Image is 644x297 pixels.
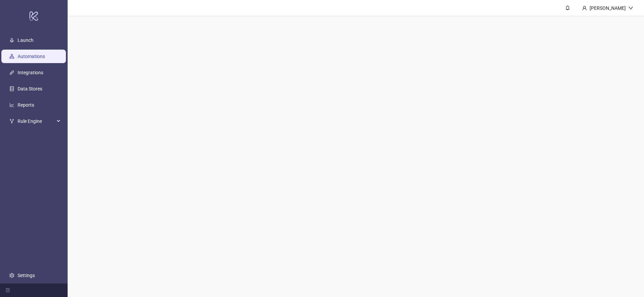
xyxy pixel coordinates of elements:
[18,86,42,91] a: Data Stores
[18,273,35,278] a: Settings
[18,70,43,75] a: Integrations
[18,37,33,43] a: Launch
[565,5,570,10] span: bell
[628,6,633,10] span: down
[582,6,587,10] span: user
[18,102,34,108] a: Reports
[5,288,10,293] span: menu-fold
[18,114,55,128] span: Rule Engine
[18,54,45,59] a: Automations
[587,4,628,12] div: [PERSON_NAME]
[9,119,14,124] span: fork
